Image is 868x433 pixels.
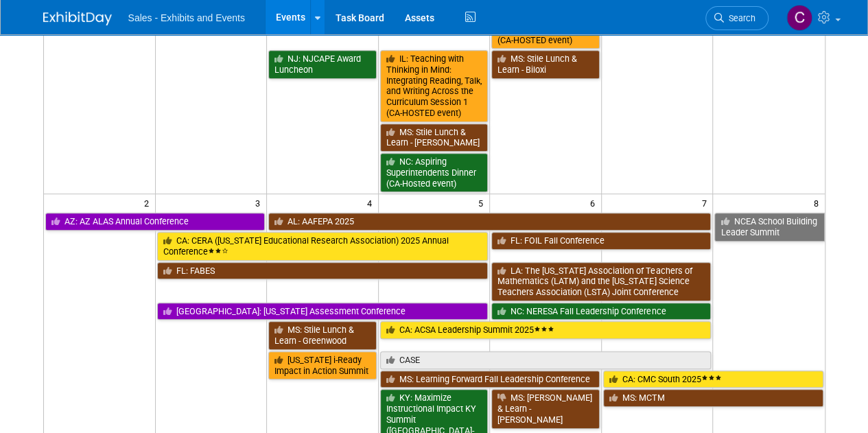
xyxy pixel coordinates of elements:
a: [GEOGRAPHIC_DATA]: [US_STATE] Assessment Conference [157,303,489,320]
a: MS: Stile Lunch & Learn - Biloxi [491,50,600,78]
a: NCEA School Building Leader Summit [714,213,824,241]
a: CA: ACSA Leadership Summit 2025 [380,321,712,339]
a: MS: [PERSON_NAME] & Learn - [PERSON_NAME] [491,389,600,428]
span: 5 [477,194,489,211]
a: CA: CERA ([US_STATE] Educational Research Association) 2025 Annual Conference [157,232,489,260]
img: Christine Lurz [786,5,812,31]
a: FL: FABES [157,262,489,280]
span: Sales - Exhibits and Events [128,12,245,23]
a: CASE [380,351,712,369]
a: Search [705,6,769,30]
span: 2 [143,194,155,211]
span: 7 [700,194,712,211]
a: FL: FOIL Fall Conference [491,232,711,250]
a: MS: Stile Lunch & Learn - Greenwood [268,321,377,349]
a: IL: Teaching with Thinking in Mind: Integrating Reading, Talk, and Writing Across the Curriculum ... [380,50,489,121]
a: NJ: NJCAPE Award Luncheon [268,50,377,78]
span: 6 [589,194,601,211]
span: 4 [366,194,378,211]
span: 8 [812,194,825,211]
a: NC: Aspiring Superintendents Dinner (CA-Hosted event) [380,153,489,192]
a: LA: The [US_STATE] Association of Teachers of Mathematics (LATM) and the [US_STATE] Science Teach... [491,262,711,301]
a: NC: NERESA Fall Leadership Conference [491,303,711,320]
img: ExhibitDay [43,12,112,25]
a: AL: AAFEPA 2025 [268,213,711,231]
span: 3 [254,194,266,211]
a: CA: CMC South 2025 [603,371,823,388]
a: [US_STATE] i-Ready Impact in Action Summit [268,351,377,379]
span: Search [724,13,755,23]
a: AZ: AZ ALAS Annual Conference [45,213,266,231]
a: MS: MCTM [603,389,823,407]
a: MS: Stile Lunch & Learn - [PERSON_NAME] [380,124,489,152]
a: MS: Learning Forward Fall Leadership Conference [380,371,600,388]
